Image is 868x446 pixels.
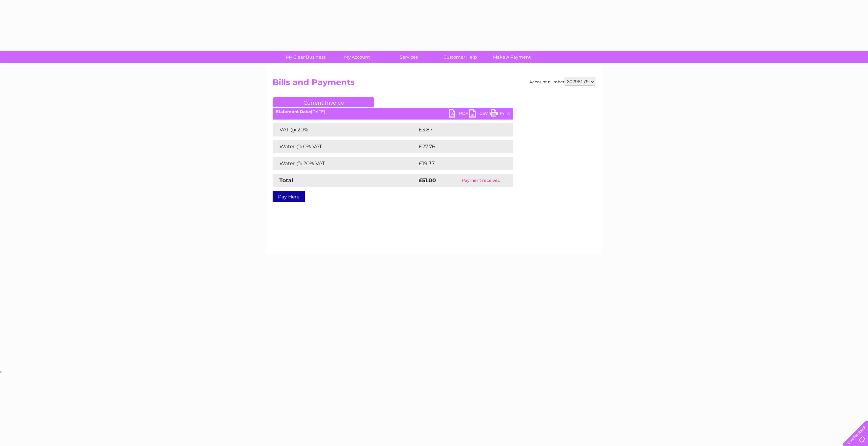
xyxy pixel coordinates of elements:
h2: Bills and Payments [273,78,595,90]
a: CSV [469,109,490,119]
a: My Clear Business [278,51,334,63]
div: [DATE] [273,109,513,114]
a: Pay Here [273,191,305,202]
strong: Total [279,177,293,184]
a: My Account [329,51,385,63]
a: Current Invoice [273,97,374,107]
strong: £51.00 [419,177,436,184]
b: Statement Date: [276,109,311,114]
td: £27.76 [417,140,499,153]
a: Make A Payment [484,51,540,63]
td: Water @ 0% VAT [273,140,417,153]
div: Account number [529,78,595,86]
a: Customer Help [432,51,488,63]
td: Water @ 20% VAT [273,157,417,170]
a: Services [381,51,437,63]
td: VAT @ 20% [273,123,417,136]
td: £3.87 [417,123,497,136]
td: £19.37 [417,157,499,170]
td: Payment received [449,174,513,187]
a: PDF [449,109,469,119]
a: Print [490,109,510,119]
